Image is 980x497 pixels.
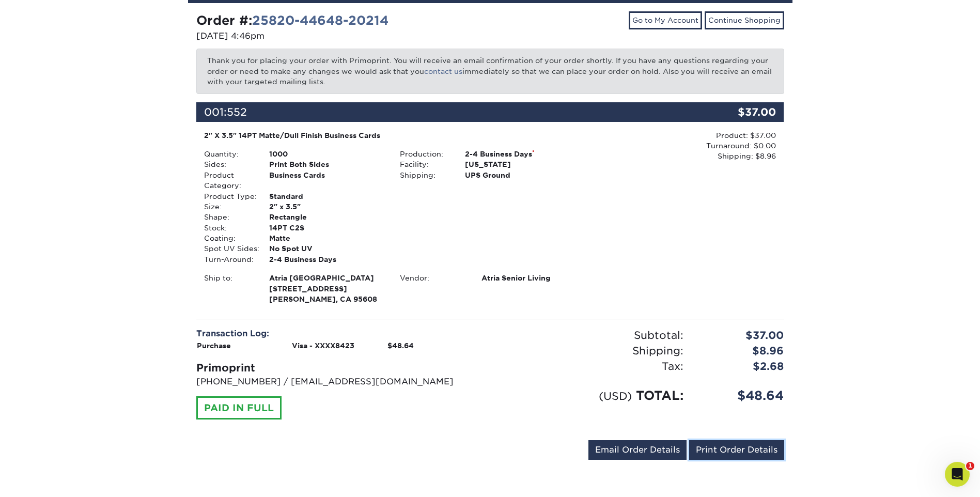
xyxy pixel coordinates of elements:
[196,273,261,304] div: Ship to:
[196,396,282,420] div: PAID IN FULL
[392,170,457,180] div: Shipping:
[599,390,632,402] small: (USD)
[705,11,784,29] a: Continue Shopping
[196,254,261,265] div: Turn-Around:
[261,223,392,233] div: 14PT C2S
[392,159,457,169] div: Facility:
[292,341,354,350] strong: Visa - XXXX8423
[196,328,483,340] div: Transaction Log:
[261,254,392,265] div: 2-4 Business Days
[269,273,384,303] strong: [PERSON_NAME], CA 95608
[197,341,231,350] strong: Purchase
[686,102,784,122] div: $37.00
[227,106,247,118] span: 552
[261,159,392,169] div: Print Both Sides
[196,360,483,376] div: Primoprint
[196,212,261,222] div: Shape:
[196,233,261,243] div: Coating:
[689,440,784,460] a: Print Order Details
[636,388,683,403] span: TOTAL:
[490,328,691,343] div: Subtotal:
[490,343,691,359] div: Shipping:
[457,159,588,169] div: [US_STATE]
[196,49,784,94] p: Thank you for placing your order with Primoprint. You will receive an email confirmation of your ...
[691,359,792,374] div: $2.68
[196,201,261,212] div: Size:
[392,149,457,159] div: Production:
[490,359,691,374] div: Tax:
[196,30,483,42] p: [DATE] 4:46pm
[196,149,261,159] div: Quantity:
[457,149,588,159] div: 2-4 Business Days
[261,233,392,243] div: Matte
[269,273,384,283] span: Atria [GEOGRAPHIC_DATA]
[424,67,462,75] a: contact us
[691,386,792,405] div: $48.64
[945,462,970,487] iframe: Intercom live chat
[196,159,261,169] div: Sides:
[691,343,792,359] div: $8.96
[196,13,388,28] strong: Order #:
[196,170,261,191] div: Product Category:
[691,328,792,343] div: $37.00
[588,440,687,460] a: Email Order Details
[261,149,392,159] div: 1000
[895,469,980,497] iframe: Google Customer Reviews
[269,284,384,294] span: [STREET_ADDRESS]
[588,130,776,162] div: Product: $37.00 Turnaround: $0.00 Shipping: $8.96
[261,191,392,201] div: Standard
[196,191,261,201] div: Product Type:
[966,462,974,470] span: 1
[196,376,483,388] p: [PHONE_NUMBER] / [EMAIL_ADDRESS][DOMAIN_NAME]
[204,130,581,141] div: 2" X 3.5" 14PT Matte/Dull Finish Business Cards
[261,243,392,254] div: No Spot UV
[474,273,588,283] div: Atria Senior Living
[457,170,588,180] div: UPS Ground
[261,201,392,212] div: 2" x 3.5"
[387,341,414,350] strong: $48.64
[261,170,392,191] div: Business Cards
[261,212,392,222] div: Rectangle
[392,273,474,283] div: Vendor:
[196,243,261,254] div: Spot UV Sides:
[629,11,702,29] a: Go to My Account
[252,13,388,28] a: 25820-44648-20214
[196,223,261,233] div: Stock:
[196,102,686,122] div: 001:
